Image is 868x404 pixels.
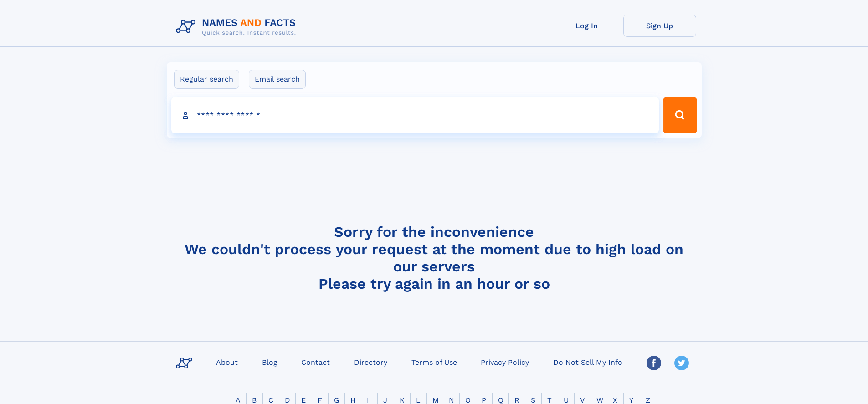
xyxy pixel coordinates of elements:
a: Blog [258,355,281,368]
h4: Sorry for the inconvenience We couldn't process your request at the moment due to high load on ou... [172,223,696,292]
img: Facebook [647,356,661,370]
a: Sign Up [623,15,696,37]
label: Regular search [174,70,239,89]
a: Terms of Use [408,355,461,368]
a: Directory [350,355,391,368]
button: Search Button [663,97,697,133]
input: search input [171,97,659,133]
img: Logo Names and Facts [172,15,303,39]
a: Privacy Policy [477,355,533,368]
a: Do Not Sell My Info [550,355,626,368]
a: About [212,355,241,368]
a: Contact [298,355,334,368]
label: Email search [249,70,306,89]
a: Log In [550,15,623,37]
img: Twitter [674,356,689,370]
